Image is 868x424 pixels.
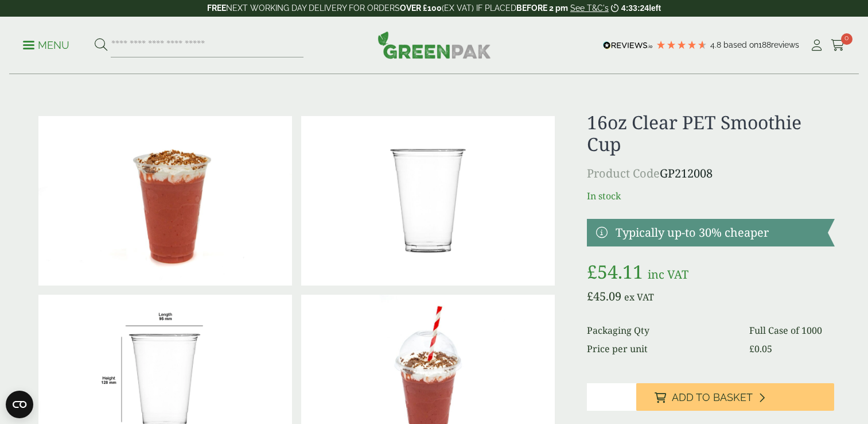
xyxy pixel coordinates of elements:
span: 4:33:24 [621,3,649,13]
span: left [649,3,661,13]
span: ex VAT [624,291,654,303]
dd: Full Case of 1000 [749,323,835,337]
span: 4.8 [710,40,723,49]
strong: BEFORE 2 pm [516,3,568,13]
span: £ [749,342,754,355]
dt: Packaging Qty [587,323,735,337]
span: Product Code [587,165,660,181]
p: GP212008 [587,165,834,182]
span: £ [587,259,597,284]
span: inc VAT [648,267,688,282]
bdi: 54.11 [587,259,643,284]
span: £ [587,288,593,304]
bdi: 0.05 [749,342,772,355]
strong: OVER £100 [400,3,442,13]
div: 4.79 Stars [656,40,707,50]
a: Menu [23,38,69,50]
span: 188 [758,40,771,49]
button: Add to Basket [636,383,834,411]
a: 0 [831,37,845,54]
span: Based on [723,40,758,49]
strong: FREE [207,3,226,13]
button: Open CMP widget [6,391,33,418]
i: Cart [831,40,845,51]
span: reviews [771,40,799,49]
img: 16oz PET Smoothie Cup With Strawberry Milkshake And Cream [38,116,292,286]
dt: Price per unit [587,342,735,356]
bdi: 45.09 [587,288,621,304]
img: REVIEWS.io [603,41,653,49]
span: Add to Basket [672,391,753,404]
a: See T&C's [570,3,609,13]
img: 16oz Clear PET Smoothie Cup 0 [301,116,555,286]
img: GreenPak Supplies [377,31,491,59]
i: My Account [809,40,824,51]
p: Menu [23,38,69,52]
span: 0 [841,33,853,45]
h1: 16oz Clear PET Smoothie Cup [587,111,834,156]
p: In stock [587,189,834,203]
